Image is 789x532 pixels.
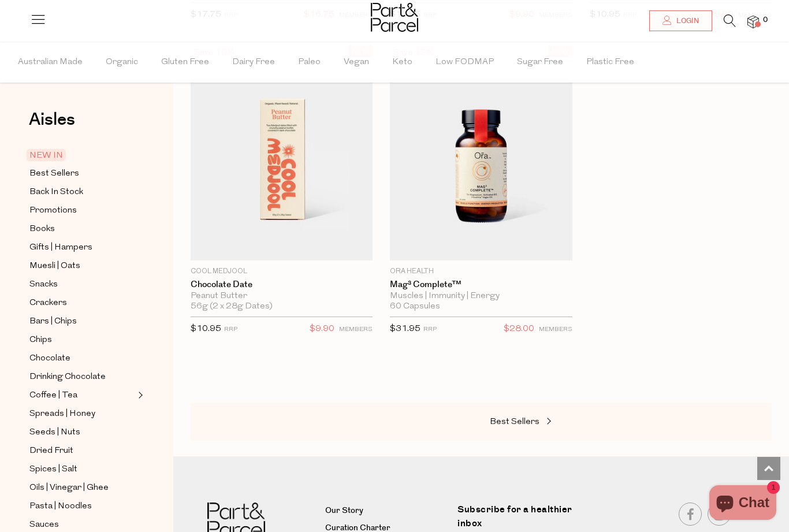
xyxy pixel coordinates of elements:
span: Books [29,222,55,236]
a: Promotions [29,203,135,218]
span: 0 [760,15,771,25]
span: Aisles [29,107,75,132]
small: MEMBERS [339,326,373,333]
a: Aisles [29,111,75,140]
span: Snacks [29,278,58,292]
inbox-online-store-chat: Shopify online store chat [706,485,780,523]
span: $28.00 [504,322,534,337]
span: Dried Fruit [29,444,73,458]
span: Gifts | Hampers [29,241,92,255]
span: Back In Stock [29,185,83,199]
img: Mag³ Complete™ [390,45,572,260]
a: Spreads | Honey [29,407,135,421]
img: Part&Parcel [371,3,418,32]
a: Muesli | Oats [29,259,135,273]
p: Cool Medjool [191,266,373,277]
a: 0 [747,16,759,28]
a: Dried Fruit [29,444,135,458]
span: Drinking Chocolate [29,370,106,384]
span: Plastic Free [586,42,634,83]
span: Promotions [29,204,77,218]
a: Coffee | Tea [29,388,135,403]
span: Bars | Chips [29,315,77,329]
a: Pasta | Noodles [29,499,135,514]
a: Spices | Salt [29,462,135,477]
span: Spreads | Honey [29,407,95,421]
div: Muscles | Immunity | Energy [390,291,572,302]
span: Dairy Free [232,42,275,83]
a: Chocolate [29,351,135,366]
span: Chocolate [29,352,70,366]
span: Organic [106,42,138,83]
a: Seeds | Nuts [29,425,135,440]
span: Australian Made [18,42,83,83]
span: Gluten Free [161,42,209,83]
span: 56g (2 x 28g Dates) [191,302,273,312]
a: Mag³ Complete™ [390,280,572,290]
small: RRP [224,326,237,333]
span: Sugar Free [517,42,563,83]
a: Best Sellers [29,166,135,181]
a: Bars | Chips [29,314,135,329]
a: Login [649,10,712,31]
span: Oils | Vinegar | Ghee [29,481,109,495]
a: Sauces [29,518,135,532]
span: Crackers [29,296,67,310]
span: Pasta | Noodles [29,500,92,514]
span: Chips [29,333,52,347]
span: $31.95 [390,325,420,333]
a: Books [29,222,135,236]
button: Expand/Collapse Coffee | Tea [135,388,143,402]
span: Vegan [344,42,369,83]
a: Best Sellers [490,415,605,430]
span: 60 Capsules [390,302,440,312]
a: Gifts | Hampers [29,240,135,255]
a: Drinking Chocolate [29,370,135,384]
a: Snacks [29,277,135,292]
span: Paleo [298,42,321,83]
a: Oils | Vinegar | Ghee [29,481,135,495]
span: Muesli | Oats [29,259,80,273]
span: $10.95 [191,325,221,333]
span: Login [673,16,699,26]
span: Sauces [29,518,59,532]
a: Our Story [325,504,449,518]
span: $9.90 [310,322,334,337]
p: Ora Health [390,266,572,277]
a: Crackers [29,296,135,310]
span: Keto [392,42,412,83]
img: Chocolate Date [191,45,373,260]
a: Back In Stock [29,185,135,199]
a: NEW IN [29,148,135,162]
span: NEW IN [27,149,66,161]
span: Coffee | Tea [29,389,77,403]
span: Low FODMAP [436,42,494,83]
a: Chips [29,333,135,347]
span: Best Sellers [29,167,79,181]
span: Best Sellers [490,418,539,426]
small: MEMBERS [539,326,572,333]
span: Spices | Salt [29,463,77,477]
div: Peanut Butter [191,291,373,302]
a: Chocolate Date [191,280,373,290]
span: Seeds | Nuts [29,426,80,440]
small: RRP [423,326,437,333]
